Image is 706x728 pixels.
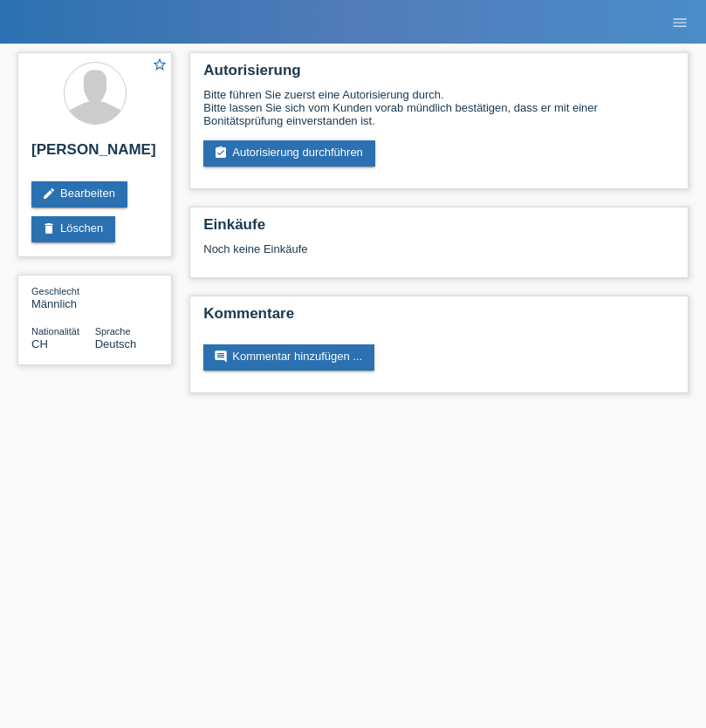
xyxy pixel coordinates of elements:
[662,17,697,27] a: menu
[203,344,374,371] a: commentKommentar hinzufügen ...
[31,337,48,350] span: Schweiz
[31,181,127,208] a: editBearbeiten
[203,305,675,331] h2: Kommentare
[214,350,228,364] i: comment
[31,326,79,337] span: Nationalität
[42,187,56,201] i: edit
[203,88,675,127] div: Bitte führen Sie zuerst eine Autorisierung durch. Bitte lassen Sie sich vom Kunden vorab mündlich...
[152,57,168,72] i: star_border
[152,57,168,75] a: star_border
[203,62,675,88] h2: Autorisierung
[31,284,95,310] div: Männlich
[214,146,228,160] i: assignment_turned_in
[31,141,158,167] h2: [PERSON_NAME]
[203,140,375,167] a: assignment_turned_inAutorisierung durchführen
[31,216,115,242] a: deleteLöschen
[671,14,689,31] i: menu
[95,326,131,337] span: Sprache
[95,337,137,350] span: Deutsch
[203,216,675,242] h2: Einkäufe
[203,242,675,269] div: Noch keine Einkäufe
[42,221,56,235] i: delete
[31,286,79,296] span: Geschlecht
